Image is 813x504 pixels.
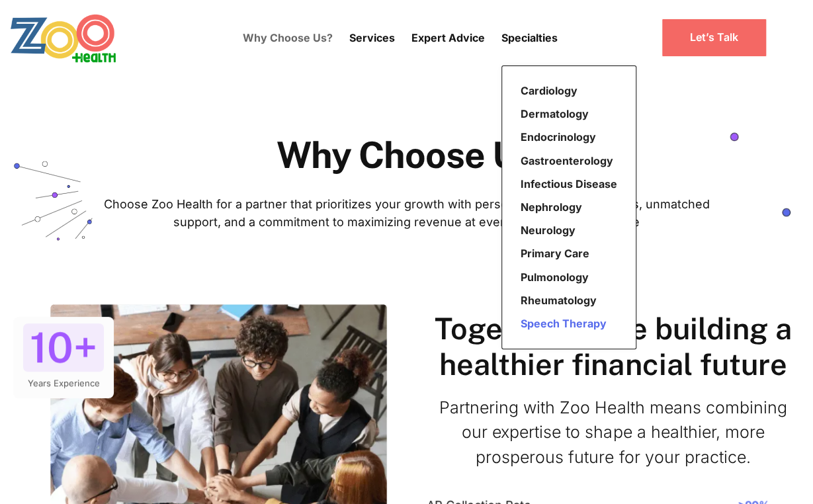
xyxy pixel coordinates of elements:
[661,18,767,57] a: Let’s Talk
[515,126,622,149] a: Endocrinology
[515,266,622,289] a: Pulmonology
[515,242,622,265] a: Primary Care
[427,396,800,470] p: Partnering with Zoo Health means combining our expertise to shape a healthier, more prosperous fu...
[243,19,333,56] a: Why Choose Us?
[515,103,622,126] a: Dermatology
[28,375,100,392] div: Years Experience
[411,30,485,46] p: Expert Advice
[515,219,622,242] a: Neurology
[515,312,622,335] a: Speech Therapy
[411,10,485,65] div: Expert Advice
[411,23,485,52] a: Expert Advice
[92,195,721,231] p: Choose Zoo Health for a partner that prioritizes your growth with personalized billing solutions,...
[10,13,152,63] a: home
[515,149,622,173] a: Gastroenterology
[515,79,622,103] a: Cardiology
[515,173,622,196] a: Infectious Disease
[427,311,800,382] h2: Together, we’re building a healthier financial future
[515,289,622,312] a: Rheumatology
[515,196,622,219] a: Nephrology
[23,323,104,372] div: 10+
[501,10,558,65] div: Specialties
[277,135,536,175] h1: Why Choose Us
[501,65,636,349] nav: Specialties
[349,30,395,46] p: Services
[501,31,558,44] a: Specialties
[349,10,395,65] div: Services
